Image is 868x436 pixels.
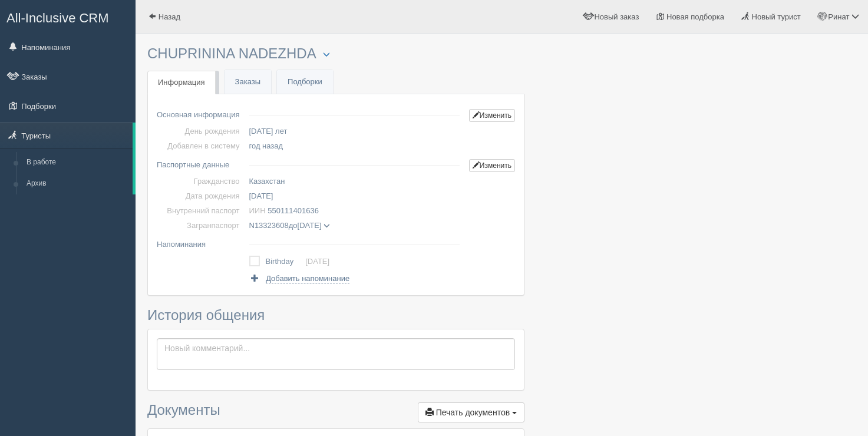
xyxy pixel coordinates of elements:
[268,206,319,215] span: 550111401636
[157,124,245,138] td: День рождения
[147,46,524,62] h3: CHUPRININA NADEZHDA
[469,159,515,172] a: Изменить
[157,218,245,233] td: Загранпаспорт
[157,203,245,218] td: Внутренний паспорт
[266,274,349,283] span: Добавить напоминание
[21,152,133,173] a: В работе
[666,12,724,21] span: Новая подборка
[249,221,289,230] span: N13323608
[6,11,109,25] span: All-Inclusive CRM
[225,70,271,94] a: Заказы
[249,141,283,150] span: год назад
[159,12,180,21] span: Назад
[249,206,266,215] span: ИИН
[298,221,322,230] span: [DATE]
[1,1,135,33] a: All-Inclusive CRM
[305,257,329,266] a: [DATE]
[418,402,524,422] button: Печать документов
[158,78,205,87] span: Информация
[277,70,333,94] a: Подборки
[157,103,245,124] td: Основная информация
[157,189,245,203] td: Дата рождения
[249,273,350,284] a: Добавить напоминание
[147,71,216,95] a: Информация
[752,12,801,21] span: Новый турист
[469,109,515,122] a: Изменить
[21,173,133,194] a: Архив
[147,402,524,422] h3: Документы
[436,408,510,417] span: Печать документов
[249,221,331,230] span: до
[157,153,245,174] td: Паспортные данные
[245,124,464,138] td: [DATE] лет
[157,138,245,153] td: Добавлен в систему
[828,12,849,21] span: Ринат
[266,253,306,270] td: Birthday
[157,233,245,252] td: Напоминания
[147,308,524,323] h3: История общения
[245,174,464,189] td: Казахстан
[249,191,273,200] span: [DATE]
[594,12,639,21] span: Новый заказ
[157,174,245,189] td: Гражданство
